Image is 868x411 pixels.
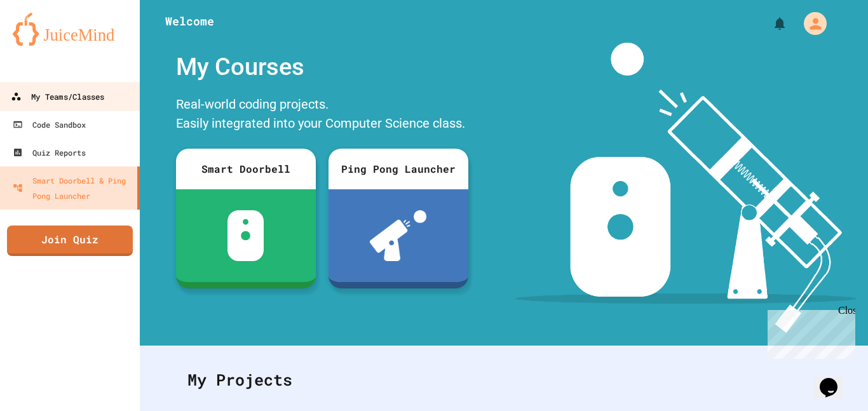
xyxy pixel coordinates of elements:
[515,43,856,333] img: banner-image-my-projects.png
[13,173,132,203] div: Smart Doorbell & Ping Pong Launcher
[370,210,426,261] img: ppl-with-ball.png
[170,91,475,139] div: Real-world coding projects. Easily integrated into your Computer Science class.
[13,145,86,160] div: Quiz Reports
[790,9,830,38] div: My Account
[815,360,855,398] iframe: chat widget
[11,89,104,105] div: My Teams/Classes
[13,117,86,132] div: Code Sandbox
[7,226,133,256] a: Join Quiz
[176,149,316,189] div: Smart Doorbell
[227,210,264,261] img: sdb-white.svg
[329,149,468,189] div: Ping Pong Launcher
[763,305,855,359] iframe: chat widget
[175,355,833,405] div: My Projects
[13,13,127,46] img: logo-orange.svg
[5,5,88,81] div: Chat with us now!Close
[170,43,475,91] div: My Courses
[749,13,790,34] div: My Notifications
